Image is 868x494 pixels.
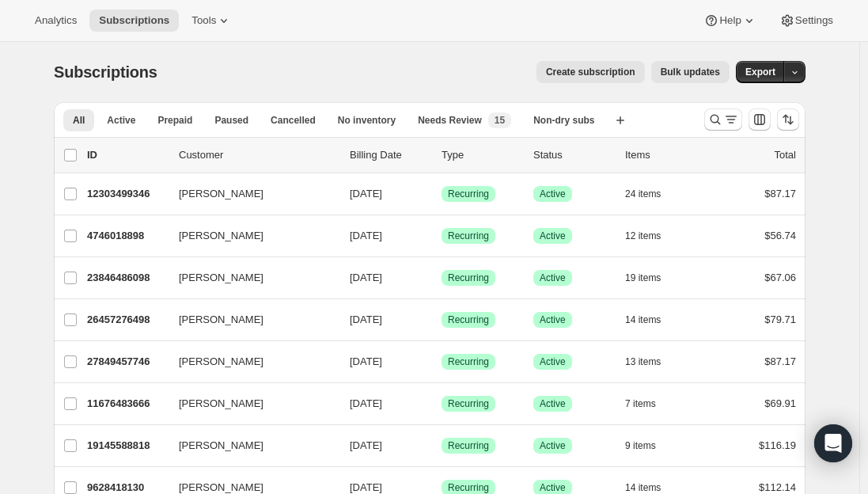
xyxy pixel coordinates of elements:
[540,397,566,410] span: Active
[350,397,382,409] span: [DATE]
[661,66,720,78] span: Bulk updates
[625,439,656,452] span: 9 items
[704,108,742,131] button: Search and filter results
[169,391,328,416] button: [PERSON_NAME]
[814,424,852,462] div: Open Intercom Messenger
[536,61,645,83] button: Create subscription
[442,147,521,163] div: Type
[350,481,382,493] span: [DATE]
[625,230,661,242] span: 12 items
[35,14,77,27] span: Analytics
[87,396,166,412] p: 11676483666
[625,393,673,415] button: 7 items
[448,230,489,242] span: Recurring
[694,9,766,32] button: Help
[418,114,482,127] span: Needs Review
[749,108,771,131] button: Customize table column order and visibility
[350,272,382,283] span: [DATE]
[271,114,316,127] span: Cancelled
[625,147,704,163] div: Items
[87,186,166,202] p: 12303499346
[448,397,489,410] span: Recurring
[87,312,166,328] p: 26457276498
[448,481,489,494] span: Recurring
[625,188,661,200] span: 24 items
[107,114,135,127] span: Active
[179,354,263,370] span: [PERSON_NAME]
[179,270,263,286] span: [PERSON_NAME]
[448,355,489,368] span: Recurring
[625,397,656,410] span: 7 items
[759,481,796,493] span: $112.14
[87,435,796,457] div: 19145588818[PERSON_NAME][DATE]SuccessRecurringSuccessActive9 items$116.19
[719,14,741,27] span: Help
[179,312,263,328] span: [PERSON_NAME]
[625,351,678,373] button: 13 items
[350,355,382,367] span: [DATE]
[764,313,796,325] span: $79.71
[169,265,328,291] button: [PERSON_NAME]
[448,313,489,326] span: Recurring
[625,183,678,205] button: 24 items
[625,267,678,289] button: 19 items
[350,147,429,163] p: Billing Date
[169,307,328,332] button: [PERSON_NAME]
[73,114,85,127] span: All
[533,147,612,163] p: Status
[764,230,796,241] span: $56.74
[608,109,633,131] button: Create new view
[764,397,796,409] span: $69.91
[625,313,661,326] span: 14 items
[169,181,328,207] button: [PERSON_NAME]
[87,228,166,244] p: 4746018898
[169,433,328,458] button: [PERSON_NAME]
[533,114,594,127] span: Non-dry subs
[191,14,216,27] span: Tools
[775,147,796,163] p: Total
[87,267,796,289] div: 23846486098[PERSON_NAME][DATE]SuccessRecurringSuccessActive19 items$67.06
[25,9,86,32] button: Analytics
[182,9,241,32] button: Tools
[448,272,489,284] span: Recurring
[157,114,192,127] span: Prepaid
[625,435,673,457] button: 9 items
[625,225,678,247] button: 12 items
[540,313,566,326] span: Active
[87,225,796,247] div: 4746018898[PERSON_NAME][DATE]SuccessRecurringSuccessActive12 items$56.74
[745,66,775,78] span: Export
[350,439,382,451] span: [DATE]
[495,114,505,127] span: 15
[179,186,263,202] span: [PERSON_NAME]
[169,349,328,374] button: [PERSON_NAME]
[651,61,730,83] button: Bulk updates
[448,188,489,200] span: Recurring
[87,309,796,331] div: 26457276498[PERSON_NAME][DATE]SuccessRecurringSuccessActive14 items$79.71
[87,351,796,373] div: 27849457746[PERSON_NAME][DATE]SuccessRecurringSuccessActive13 items$87.17
[179,438,263,454] span: [PERSON_NAME]
[169,223,328,249] button: [PERSON_NAME]
[87,147,166,163] p: ID
[87,438,166,454] p: 19145588818
[759,439,796,451] span: $116.19
[540,481,566,494] span: Active
[87,393,796,415] div: 11676483666[PERSON_NAME][DATE]SuccessRecurringSuccessActive7 items$69.91
[338,114,396,127] span: No inventory
[87,270,166,286] p: 23846486098
[350,188,382,199] span: [DATE]
[448,439,489,452] span: Recurring
[540,439,566,452] span: Active
[764,188,796,199] span: $87.17
[795,14,833,27] span: Settings
[89,9,179,32] button: Subscriptions
[540,355,566,368] span: Active
[350,313,382,325] span: [DATE]
[179,228,263,244] span: [PERSON_NAME]
[179,147,337,163] p: Customer
[764,355,796,367] span: $87.17
[87,183,796,205] div: 12303499346[PERSON_NAME][DATE]SuccessRecurringSuccessActive24 items$87.17
[625,309,678,331] button: 14 items
[625,481,661,494] span: 14 items
[625,355,661,368] span: 13 items
[736,61,785,83] button: Export
[770,9,843,32] button: Settings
